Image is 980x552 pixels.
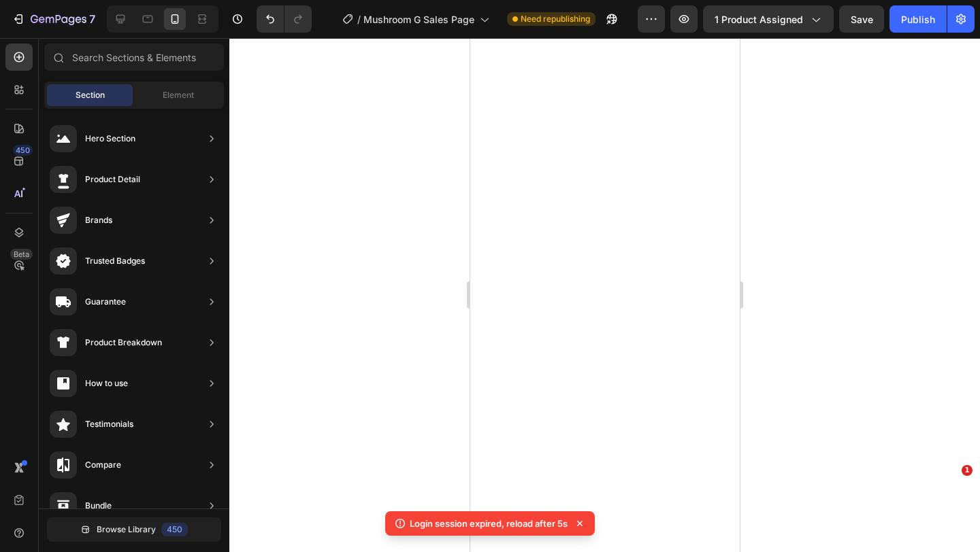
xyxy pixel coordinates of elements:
[85,377,128,390] div: How to use
[85,132,135,145] div: Hero Section
[10,249,33,260] div: Beta
[85,254,145,268] div: Trusted Badges
[363,12,474,27] span: Mushroom G Sales Page
[715,12,803,27] span: 1 product assigned
[85,295,126,309] div: Guarantee
[76,89,105,101] span: Section
[85,336,162,349] div: Product Breakdown
[410,517,568,530] p: Login session expired, reload after 5s
[85,458,121,472] div: Compare
[85,499,112,513] div: Bundle
[97,523,156,536] span: Browse Library
[839,5,884,33] button: Save
[901,12,935,27] div: Publish
[89,11,95,27] p: 7
[5,5,101,33] button: 7
[13,145,33,156] div: 450
[851,14,873,25] span: Save
[521,13,590,25] span: Need republishing
[163,89,194,101] span: Element
[47,517,221,542] button: Browse Library450
[889,5,947,33] button: Publish
[85,417,133,431] div: Testimonials
[85,213,112,227] div: Brands
[703,5,834,33] button: 1 product assigned
[85,173,140,186] div: Product Detail
[962,465,973,476] span: 1
[357,12,361,27] span: /
[44,44,224,71] input: Search Sections & Elements
[257,5,312,33] div: Undo/Redo
[934,485,966,518] iframe: Intercom live chat
[470,38,740,552] iframe: Design area
[161,523,188,536] div: 450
